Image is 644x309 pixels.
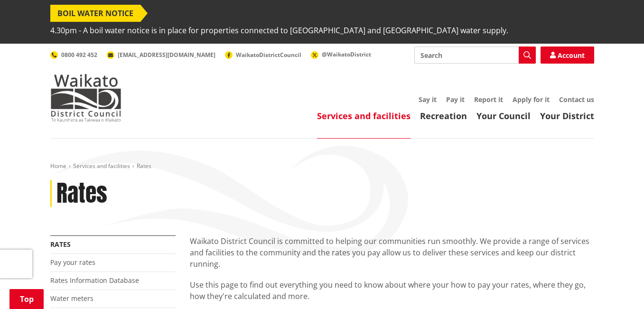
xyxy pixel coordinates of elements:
span: @WaikatoDistrict [322,50,371,58]
span: WaikatoDistrictCouncil [236,51,301,59]
a: 0800 492 452 [50,51,97,59]
a: Top [9,289,44,309]
a: Say it [419,95,437,104]
a: Home [50,162,66,170]
img: Waikato District Council - Te Kaunihera aa Takiwaa o Waikato [50,74,121,122]
a: Report it [474,95,503,104]
a: @WaikatoDistrict [311,50,371,58]
a: Rates [50,240,71,249]
span: 0800 492 452 [61,51,97,59]
input: Search input [414,47,536,64]
a: [EMAIL_ADDRESS][DOMAIN_NAME] [107,51,215,59]
a: Services and facilities [73,162,130,170]
a: WaikatoDistrictCouncil [225,51,301,59]
a: Rates Information Database [50,276,139,285]
h1: Rates [56,180,107,207]
a: Water meters [50,294,93,303]
span: 4.30pm - A boil water notice is in place for properties connected to [GEOGRAPHIC_DATA] and [GEOGR... [50,22,508,39]
span: Rates [137,162,151,170]
span: BOIL WATER NOTICE [50,5,140,22]
a: Contact us [559,95,594,104]
a: Services and facilities [317,110,411,122]
span: [EMAIL_ADDRESS][DOMAIN_NAME] [118,51,215,59]
p: Waikato District Council is committed to helping our communities run smoothly. We provide a range... [190,235,594,270]
a: Your Council [476,110,531,122]
a: Recreation [420,110,467,122]
a: Pay your rates [50,258,95,267]
a: Pay it [446,95,465,104]
a: Account [541,47,594,64]
p: Use this page to find out everything you need to know about where your how to pay your rates, whe... [190,279,594,302]
a: Apply for it [513,95,550,104]
a: Your District [540,110,594,122]
nav: breadcrumb [50,162,594,170]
